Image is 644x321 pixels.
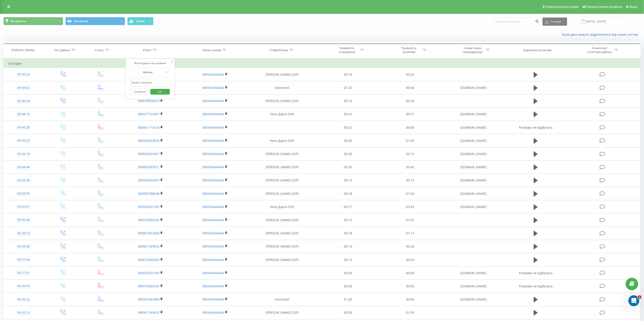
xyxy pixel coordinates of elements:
[138,152,159,156] a: 380663963457
[379,213,441,227] td: 01:07
[441,160,506,174] td: [DOMAIN_NAME]
[562,32,641,37] a: Коли дані можуть відрізнятися вiд інших систем
[150,89,170,95] button: OK
[379,306,441,319] td: 01:58
[203,48,221,52] div: Бізнес номер
[317,147,379,160] td: 00:28
[441,147,506,160] td: [DOMAIN_NAME]
[95,48,104,52] div: Статус
[8,255,39,264] div: 09:37:44
[8,242,39,251] div: 09:38:58
[8,282,39,291] div: 09:36:03
[138,125,159,130] a: 380661714218
[247,94,317,108] td: [PERSON_NAME] (SIP)
[138,99,159,103] a: 380678930410
[317,68,379,81] td: 00:10
[317,187,379,200] td: 00:18
[441,134,506,147] td: [DOMAIN_NAME]
[138,112,159,116] a: 380977122907
[11,48,34,52] div: [PERSON_NAME]
[441,293,506,306] td: [DOMAIN_NAME]
[317,160,379,174] td: 00:20
[379,160,441,174] td: 05:42
[202,244,224,248] a: 380954444444
[202,72,224,77] a: 380954444444
[11,19,26,23] span: Всі дзвінки
[138,178,159,182] a: 380994204307
[138,297,159,301] a: 380957662689
[8,229,39,238] div: 09:39:10
[8,83,39,92] div: 09:49:02
[202,112,224,116] a: 380954444444
[202,205,224,209] a: 380954444444
[247,240,317,253] td: [PERSON_NAME] (SIP)
[8,176,39,185] div: 09:43:36
[317,266,379,280] td: 00:54
[247,147,317,160] td: [PERSON_NAME] (SIP)
[138,310,159,315] a: 380961189632
[317,174,379,187] td: 00:13
[638,295,641,299] span: 1
[379,227,441,240] td: 01:13
[8,308,39,317] div: 09:35:19
[247,293,317,306] td: Voicemail
[202,85,224,90] a: 380954444444
[519,271,553,275] span: Розмова не відбулась
[247,227,317,240] td: [PERSON_NAME] (SIP)
[138,258,159,262] a: 380673866563
[441,280,506,293] td: [DOMAIN_NAME]
[317,240,379,253] td: 00:10
[202,284,224,288] a: 380954444444
[247,306,317,319] td: [PERSON_NAME] (SIP)
[379,266,441,280] td: 00:00
[441,81,506,94] td: [DOMAIN_NAME]
[247,213,317,227] td: [PERSON_NAME] (SIP)
[202,231,224,235] a: 380954444444
[8,216,39,224] div: 09:40:48
[202,297,224,301] a: 380954444444
[335,46,359,54] div: Тривалість очікування
[519,125,553,130] span: Розмова не відбулась
[202,125,224,130] a: 380954444444
[519,284,553,288] span: Розмова не відбулась
[202,99,224,103] a: 380954444444
[8,70,39,79] div: 09:49:24
[523,48,552,52] div: Аудіозапис розмови
[317,121,379,134] td: 00:32
[202,258,224,262] a: 380954444444
[379,94,441,108] td: 00:26
[138,138,159,143] a: 380503043626
[202,191,224,196] a: 380954444444
[136,20,145,23] span: Графік
[202,178,224,182] a: 380954444444
[247,174,317,187] td: [PERSON_NAME] (SIP)
[8,97,39,105] div: 09:48:24
[130,79,170,87] input: Введіть значення
[127,17,154,25] button: Графік
[4,59,641,68] td: Сьогодні
[247,68,317,81] td: [PERSON_NAME] (SIP)
[270,48,288,52] div: Співробітник
[492,18,540,26] input: Пошук за номером
[247,160,317,174] td: [PERSON_NAME] (SIP)
[397,46,421,54] div: Тривалість розмови
[138,244,159,248] a: 380961189632
[138,205,159,209] a: 380502501595
[629,295,639,306] iframe: Intercom live chat
[379,280,441,293] td: 00:00
[247,134,317,147] td: Нога Дар'я (SIP)
[543,18,567,26] button: Експорт
[379,108,441,121] td: 00:51
[8,123,39,132] div: 09:46:28
[247,108,317,121] td: Нога Дар'я (SIP)
[317,108,379,121] td: 00:23
[138,218,159,222] a: 380975085545
[379,134,441,147] td: 01:43
[138,271,159,275] a: 380502501595
[545,5,579,9] span: Реферальна програма
[130,89,150,95] button: Скасувати
[379,253,441,266] td: 00:54
[379,68,441,81] td: 00:53
[8,136,39,145] div: 09:45:50
[317,306,379,319] td: 00:09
